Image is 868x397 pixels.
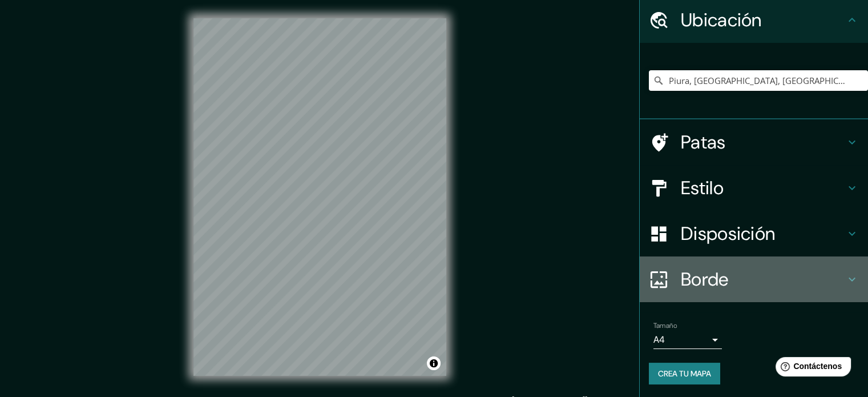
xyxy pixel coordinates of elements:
[640,165,868,211] div: Estilo
[653,331,722,349] div: A4
[658,368,711,379] font: Crea tu mapa
[427,356,441,370] button: Activar o desactivar atribución
[681,176,724,200] font: Estilo
[649,70,868,91] input: Elige tu ciudad o zona
[681,130,726,154] font: Patas
[681,8,762,32] font: Ubicación
[640,256,868,302] div: Borde
[653,334,665,346] font: A4
[653,321,677,330] font: Tamaño
[640,211,868,256] div: Disposición
[766,352,855,384] iframe: Lanzador de widgets de ayuda
[649,363,720,384] button: Crea tu mapa
[640,119,868,165] div: Patas
[681,222,775,246] font: Disposición
[681,267,729,291] font: Borde
[193,18,446,376] canvas: Mapa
